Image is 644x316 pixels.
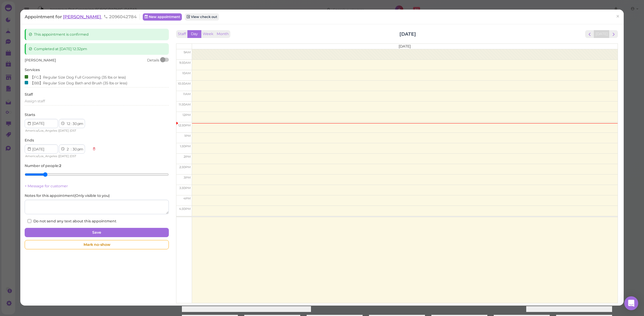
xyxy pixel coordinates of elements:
[182,113,191,117] span: 12pm
[185,13,219,20] a: View check out
[25,80,127,86] div: 【BB】Regular Size Dog Bath and Brush (35 lbs or less)
[180,144,191,148] span: 1:30pm
[183,92,191,96] span: 11am
[25,228,169,237] button: Save
[59,164,61,168] b: 2
[176,30,188,38] button: Staff
[25,240,169,249] div: Mark no-show
[25,14,140,20] div: Appointment for
[25,154,57,158] span: America/Los_Angeles
[399,31,416,37] h2: [DATE]
[25,29,169,40] div: This appointment is confirmed
[612,10,623,23] a: ×
[179,61,191,65] span: 9:30am
[183,197,191,200] span: 4pm
[179,186,191,190] span: 3:30pm
[184,176,191,179] span: 3pm
[70,154,76,158] span: DST
[28,219,31,223] input: Do not send any text about this appointment
[215,30,230,38] button: Month
[143,13,182,20] a: New appointment
[25,74,126,80] div: 【FG】Regular Size Dog Full Grooming (35 lbs or less)
[25,129,57,132] span: America/Los_Angeles
[609,30,618,38] button: next
[25,184,68,188] a: + Message for customer
[59,129,69,132] span: [DATE]
[25,99,45,103] span: Assign staff
[585,30,594,38] button: prev
[399,44,411,48] span: [DATE]
[178,124,191,127] span: 12:30pm
[179,103,191,106] span: 11:30am
[25,138,34,143] label: Ends
[182,71,191,75] span: 10am
[25,58,56,62] span: [PERSON_NAME]
[178,82,191,86] span: 10:30am
[179,165,191,169] span: 2:30pm
[624,296,638,310] div: Open Intercom Messenger
[184,134,191,138] span: 1pm
[25,67,40,72] label: Services
[616,12,620,20] span: ×
[147,58,159,63] div: Details
[201,30,215,38] button: Week
[25,92,33,97] label: Staff
[25,193,110,198] label: Notes for this appointment ( Only visible to you )
[187,30,201,38] button: Day
[104,14,137,19] span: 2096042784
[594,30,609,38] button: [DATE]
[179,207,191,211] span: 4:30pm
[70,129,76,132] span: DST
[59,154,69,158] span: [DATE]
[184,50,191,54] span: 9am
[25,154,89,159] div: | |
[25,128,89,133] div: | |
[63,14,102,19] a: [PERSON_NAME]
[25,43,169,55] div: Completed at [DATE] 12:32pm
[28,219,116,224] label: Do not send any text about this appointment
[25,163,61,168] label: Number of people :
[184,155,191,159] span: 2pm
[25,112,35,117] label: Starts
